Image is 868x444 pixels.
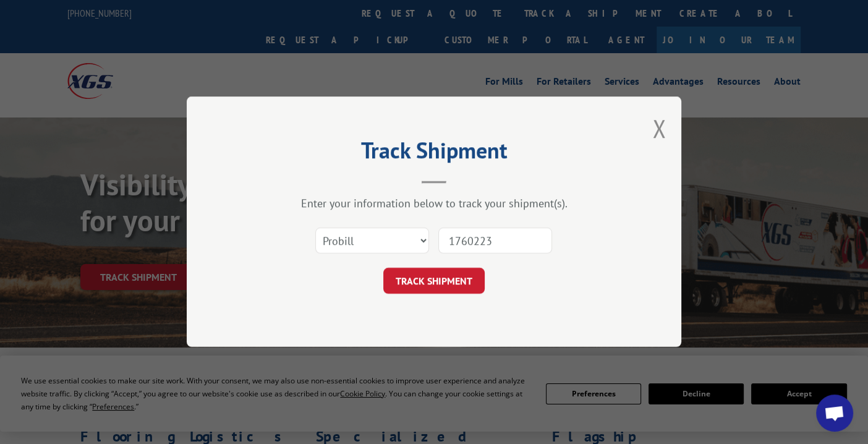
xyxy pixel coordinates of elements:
[438,228,552,254] input: Number(s)
[652,112,666,145] button: Close modal
[816,395,853,432] div: Open chat
[249,197,619,211] div: Enter your information below to track your shipment(s).
[249,142,619,165] h2: Track Shipment
[383,268,485,294] button: TRACK SHIPMENT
